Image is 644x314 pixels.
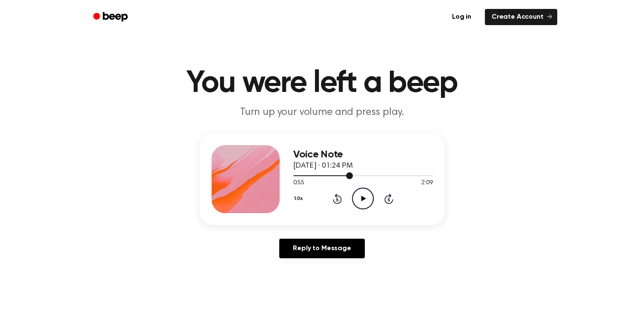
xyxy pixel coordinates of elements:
[87,9,135,26] a: Beep
[159,106,486,120] p: Turn up your volume and press play.
[293,149,433,160] h3: Voice Note
[279,239,364,258] a: Reply to Message
[421,179,432,188] span: 2:09
[293,191,306,206] button: 1.0x
[485,9,557,25] a: Create Account
[444,7,480,27] a: Log in
[104,68,540,99] h1: You were left a beep
[293,162,353,170] span: [DATE] · 01:24 PM
[293,179,304,188] span: 0:55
